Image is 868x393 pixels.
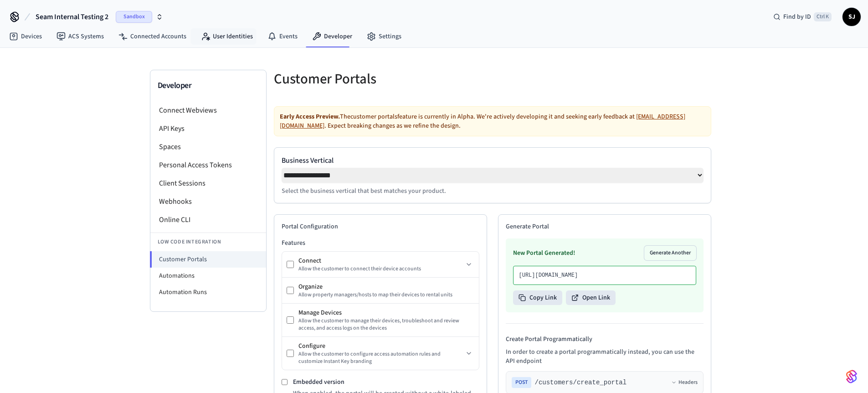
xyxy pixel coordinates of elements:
[158,79,259,92] h3: Developer
[842,8,861,26] button: SJ
[150,211,266,229] li: Online CLI
[282,186,704,196] p: Select the business vertical that best matches your product.
[36,11,108,22] span: Seam Internal Testing 2
[846,369,857,384] img: SeamLogoGradient.69752ec5.svg
[535,378,627,387] span: /customers/create_portal
[298,308,474,317] div: Manage Devices
[298,256,463,265] div: Connect
[506,335,704,344] h4: Create Portal Programmatically
[260,28,305,45] a: Events
[298,265,463,273] div: Allow the customer to connect their device accounts
[274,70,487,88] h5: Customer Portals
[671,379,698,386] button: Headers
[513,290,562,305] button: Copy Link
[282,238,479,248] h3: Features
[783,12,811,21] span: Find by ID
[519,272,690,279] p: [URL][DOMAIN_NAME]
[644,246,696,260] button: Generate Another
[282,222,479,231] h2: Portal Configuration
[766,9,839,25] div: Find by IDCtrl K
[280,112,340,121] strong: Early Access Preview.
[814,12,832,21] span: Ctrl K
[150,268,266,284] li: Automations
[150,251,266,268] li: Customer Portals
[298,282,474,291] div: Organize
[194,28,260,45] a: User Identities
[506,222,704,231] h2: Generate Portal
[2,28,49,45] a: Devices
[298,317,474,332] div: Allow the customer to manage their devices, troubleshoot and review access, and access logs on th...
[293,377,344,387] label: Embedded version
[282,155,704,166] label: Business Vertical
[150,101,266,119] li: Connect Webviews
[298,291,474,299] div: Allow property managers/hosts to map their devices to rental units
[512,377,531,388] span: POST
[274,106,711,136] div: The customer portals feature is currently in Alpha. We're actively developing it and seeking earl...
[506,347,704,366] p: In order to create a portal programmatically instead, you can use the API endpoint
[566,290,616,305] button: Open Link
[298,351,463,365] div: Allow the customer to configure access automation rules and customize Instant Key branding
[150,156,266,174] li: Personal Access Tokens
[150,233,266,251] li: Low Code Integration
[49,28,111,45] a: ACS Systems
[116,11,152,23] span: Sandbox
[150,284,266,300] li: Automation Runs
[150,138,266,156] li: Spaces
[513,248,575,258] h3: New Portal Generated!
[150,192,266,211] li: Webhooks
[280,112,685,130] a: [EMAIL_ADDRESS][DOMAIN_NAME]
[150,119,266,138] li: API Keys
[150,174,266,192] li: Client Sessions
[360,28,409,45] a: Settings
[305,28,360,45] a: Developer
[843,9,860,25] span: SJ
[111,28,194,45] a: Connected Accounts
[298,341,463,351] div: Configure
